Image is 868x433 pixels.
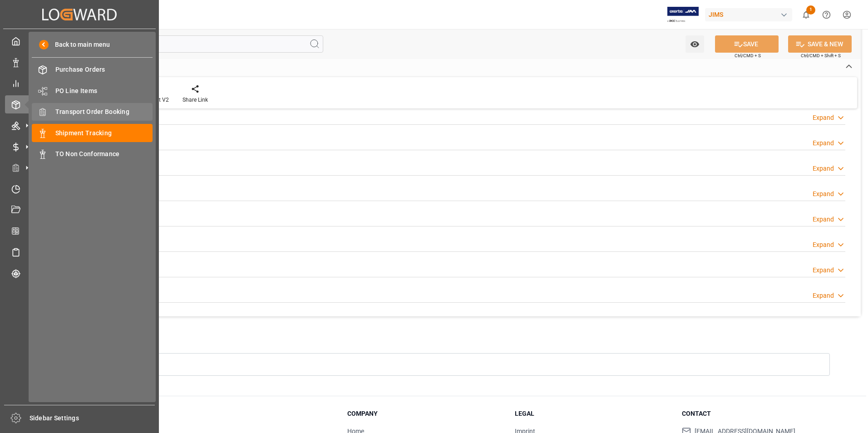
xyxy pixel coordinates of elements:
[667,7,699,23] img: Exertis%20JAM%20-%20Email%20Logo.jpg_1722504956.jpg
[182,96,208,104] div: Share Link
[813,266,834,275] div: Expand
[55,86,153,96] span: PO Line Items
[55,149,153,159] span: TO Non Conformance
[682,409,838,418] h3: Contact
[813,291,834,300] div: Expand
[813,189,834,199] div: Expand
[715,35,779,53] button: SAVE
[55,107,153,117] span: Transport Order Booking
[32,124,153,142] a: Shipment Tracking
[515,409,671,418] h3: Legal
[5,222,154,240] a: CO2 Calculator
[788,35,852,53] button: SAVE & NEW
[813,113,834,123] div: Expand
[5,243,154,261] a: Sailing Schedules
[32,103,153,121] a: Transport Order Booking
[5,53,154,71] a: Data Management
[5,264,154,282] a: Tracking Shipment
[5,74,154,92] a: My Reports
[5,201,154,219] a: Document Management
[42,35,323,53] input: Search Fields
[735,52,761,59] span: Ctrl/CMD + S
[813,240,834,250] div: Expand
[32,145,153,163] a: TO Non Conformance
[5,180,154,197] a: Timeslot Management V2
[30,413,155,423] span: Sidebar Settings
[801,52,841,59] span: Ctrl/CMD + Shift + S
[55,65,153,74] span: Purchase Orders
[49,40,110,49] span: Back to main menu
[55,128,153,138] span: Shipment Tracking
[347,409,503,418] h3: Company
[32,61,153,79] a: Purchase Orders
[32,82,153,99] a: PO Line Items
[813,164,834,173] div: Expand
[813,215,834,224] div: Expand
[5,32,154,50] a: My Cockpit
[686,35,704,53] button: open menu
[813,138,834,148] div: Expand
